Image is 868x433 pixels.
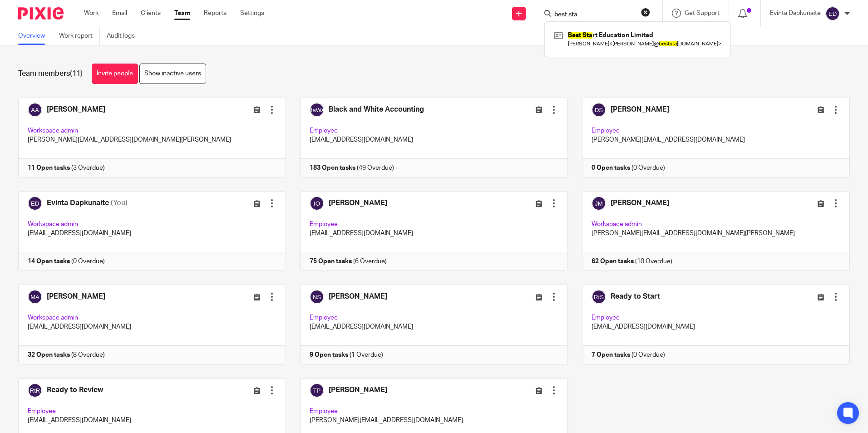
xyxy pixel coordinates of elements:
[18,7,64,20] img: Pixie
[18,27,52,45] a: Overview
[770,9,821,18] p: Evinta Dapkunaite
[59,27,100,45] a: Work report
[685,10,720,16] span: Get Support
[107,27,142,45] a: Audit logs
[84,9,99,18] a: Work
[825,6,840,21] img: svg%3E
[174,9,190,18] a: Team
[553,11,635,19] input: Search
[18,69,83,79] h1: Team members
[141,9,161,18] a: Clients
[240,9,264,18] a: Settings
[70,70,83,77] span: (11)
[139,64,206,84] a: Show inactive users
[204,9,227,18] a: Reports
[92,64,138,84] a: Invite people
[112,9,127,18] a: Email
[641,8,650,17] button: Clear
